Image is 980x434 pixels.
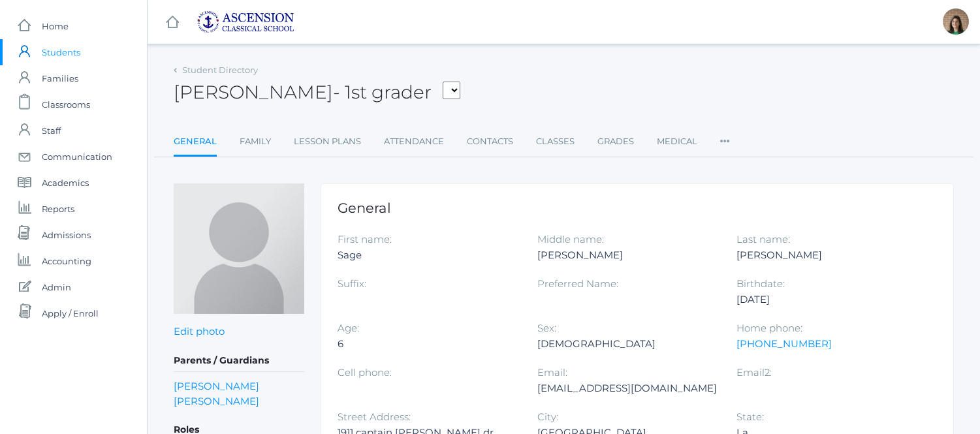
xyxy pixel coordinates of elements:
[197,10,294,33] img: 2_ascension-logo-blue.jpg
[42,170,89,196] span: Academics
[537,366,567,379] label: Email:
[736,366,772,379] label: Email2:
[537,336,718,352] div: [DEMOGRAPHIC_DATA]
[736,233,790,245] label: Last name:
[736,337,832,350] a: [PHONE_NUMBER]
[657,129,697,155] a: Medical
[597,129,634,155] a: Grades
[42,117,61,144] span: Staff
[174,82,460,102] h2: [PERSON_NAME]
[174,129,217,157] a: General
[537,247,718,263] div: [PERSON_NAME]
[42,274,71,300] span: Admin
[537,233,604,245] label: Middle name:
[174,379,259,394] a: [PERSON_NAME]
[338,200,937,215] h1: General
[174,325,225,337] a: Edit photo
[338,233,392,245] label: First name:
[338,277,366,290] label: Suffix:
[42,248,91,274] span: Accounting
[338,247,518,263] div: Sage
[182,65,258,75] a: Student Directory
[42,39,80,65] span: Students
[42,65,78,91] span: Families
[736,247,917,263] div: [PERSON_NAME]
[736,411,764,423] label: State:
[174,183,304,314] img: Sage Robertson
[338,322,359,334] label: Age:
[42,222,91,248] span: Admissions
[338,366,392,379] label: Cell phone:
[536,129,575,155] a: Classes
[42,196,74,222] span: Reports
[338,411,411,423] label: Street Address:
[384,129,444,155] a: Attendance
[42,91,90,117] span: Classrooms
[42,13,69,39] span: Home
[338,336,518,352] div: 6
[736,292,917,307] div: [DATE]
[42,144,112,170] span: Communication
[42,300,99,326] span: Apply / Enroll
[537,277,618,290] label: Preferred Name:
[333,81,432,103] span: - 1st grader
[174,350,304,372] h5: Parents / Guardians
[174,394,259,409] a: [PERSON_NAME]
[736,322,802,334] label: Home phone:
[736,277,785,290] label: Birthdate:
[294,129,361,155] a: Lesson Plans
[537,380,718,396] div: [EMAIL_ADDRESS][DOMAIN_NAME]
[537,322,556,334] label: Sex:
[467,129,513,155] a: Contacts
[240,129,271,155] a: Family
[943,8,969,35] div: Jenna Adams
[537,411,558,423] label: City:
